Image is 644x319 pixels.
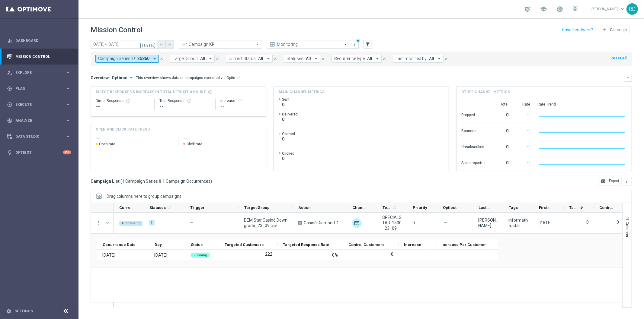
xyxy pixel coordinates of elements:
div: lightbulb Optibot +10 [7,150,71,155]
span: Running [194,253,207,257]
div: 0% [332,252,338,258]
button: more_vert [96,220,101,226]
label: 0 [617,220,619,225]
button: arrow_forward [165,40,174,49]
span: Drag columns here to group campaigns [107,194,181,199]
button: Reset All [610,55,627,62]
span: Explore [15,71,65,74]
div: Row Groups [107,194,181,199]
i: refresh [238,98,242,103]
span: Target Group [244,205,270,210]
i: arrow_drop_down [313,56,319,62]
h4: Main channel metrics [279,89,325,95]
div: Rate [516,102,530,107]
div: Total [493,102,508,107]
div: Unsubscribed [461,141,485,151]
span: 0 [282,136,295,142]
div: Tuesday [154,252,167,258]
span: SPECIALSTAR-1500_23_09 [382,215,402,231]
span: Sent [282,97,290,102]
i: more_vert [624,179,629,184]
span: Casinò Diamond Depo 30% fino a 1500€/3gg [304,220,342,226]
ng-select: Campaign KPI [179,40,262,49]
button: more_vert [622,177,632,185]
i: close [321,57,325,61]
button: Current Status: All arrow_drop_down [226,55,273,63]
i: close [215,57,219,61]
span: Last modified by: [396,56,428,61]
i: trending_up [181,41,187,47]
button: close [159,55,164,62]
i: person_search [7,70,12,75]
div: 0 [493,109,508,119]
a: [PERSON_NAME]keyboard_arrow_down [590,5,626,14]
span: ( [120,178,122,184]
h1: Mission Control [91,26,143,34]
span: Templates [383,205,391,210]
span: Optimail [112,75,129,81]
colored-tag: Running [191,252,210,258]
i: arrow_drop_down [266,56,271,62]
i: track_changes [7,118,12,123]
div: track_changes Analyze keyboard_arrow_right [7,118,71,123]
span: — [444,220,447,226]
div: Spam reported [461,157,485,167]
span: Direct Response VS Increase In Total Deposit Amount [96,89,206,95]
div: -- [516,141,530,151]
span: Plan [15,87,65,90]
div: Data Studio [7,134,65,139]
i: close [382,57,386,61]
button: play_circle_outline Execute keyboard_arrow_right [7,102,71,107]
div: Mission Control [7,49,71,65]
button: person_search Explore keyboard_arrow_right [7,70,71,75]
button: add Campaign [599,26,630,34]
button: more_vert [351,41,357,48]
div: Press SPACE to select this row. [114,213,624,234]
i: preview [269,41,275,47]
span: Opened [282,131,295,136]
i: open_in_browser [601,179,606,184]
i: [DATE] [140,42,156,47]
div: Analyze [7,118,65,123]
i: play_circle_outline [7,102,12,107]
button: [DATE] [139,40,157,49]
span: Tags [509,205,518,210]
button: Mission Control [7,54,71,59]
span: Status [191,242,203,247]
i: arrow_drop_down [437,56,442,62]
a: Mission Control [15,49,71,65]
h4: OPEN AND CLICK RATE TREND [96,127,150,132]
div: Dropped [461,109,485,119]
div: Dashboard [7,33,71,49]
button: Campaign Series ID: 35860 arrow_drop_down [95,55,159,63]
i: arrow_drop_down [129,75,134,81]
button: close [273,55,278,62]
input: Select date range [91,40,157,49]
i: arrow_drop_down [152,56,157,62]
div: Test Response [159,98,210,103]
span: 0 [282,156,294,161]
h2: -- [183,134,261,142]
div: Optibot [7,144,71,160]
div: This overview shows data of campaigns executed via Optimail [136,75,240,81]
div: Rossana De Angelis [478,217,498,228]
i: refresh [167,205,171,210]
button: close [444,55,449,62]
span: Increase [404,242,421,247]
span: — [490,253,494,257]
i: close [273,57,277,61]
div: +10 [63,150,71,154]
div: There are unsaved changes [356,39,360,43]
span: 0 [282,117,298,122]
span: All [367,56,372,61]
div: Bounced [461,125,485,135]
colored-tag: Processing [119,220,144,226]
span: Calculate column [166,204,171,211]
button: close [320,55,326,62]
button: equalizer Dashboard [7,38,71,43]
span: DEM Star Casinò Downgrade_23_09.csv [244,217,288,228]
div: 1 [149,220,155,226]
